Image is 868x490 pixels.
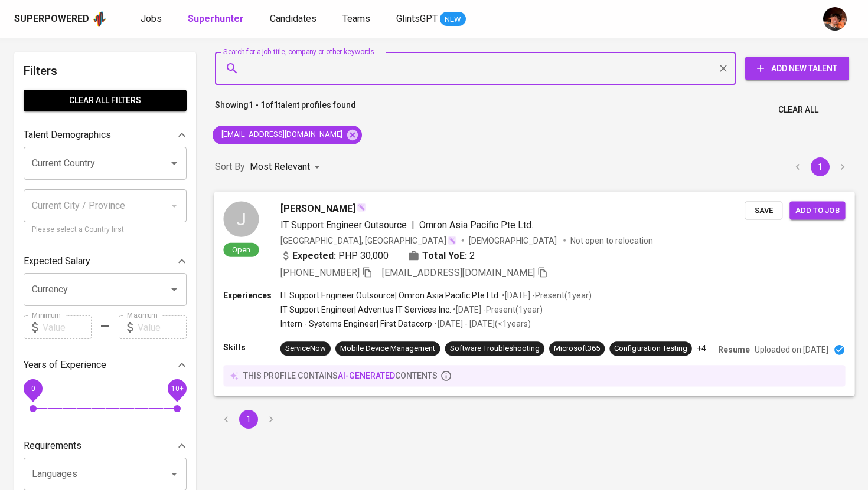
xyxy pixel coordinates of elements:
[24,123,187,147] div: Talent Demographics
[24,439,81,453] p: Requirements
[338,371,395,380] span: AI-generated
[789,201,845,219] button: Add to job
[24,90,187,111] button: Clear All filters
[14,12,89,26] div: Superpowered
[396,13,438,24] span: GlintsGPT
[250,160,310,174] p: Most Relevant
[285,343,326,354] div: ServiceNow
[24,249,187,273] div: Expected Salary
[469,234,559,246] span: [DEMOGRAPHIC_DATA]
[239,410,258,429] button: page 1
[215,410,282,429] nav: pagination navigation
[250,156,324,178] div: Most Relevant
[755,61,840,76] span: Add New Talent
[215,99,356,121] p: Showing of talent profiles found
[31,384,35,393] span: 0
[171,384,183,393] span: 10+
[166,281,182,298] button: Open
[755,344,828,356] p: Uploaded on [DATE]
[215,192,854,396] a: JOpen[PERSON_NAME]IT Support Engineer Outsource|Omron Asia Pacific Pte Ltd.[GEOGRAPHIC_DATA], [GE...
[24,128,111,142] p: Talent Demographics
[280,318,433,330] p: Intern - Systems Engineer | First Datacorp
[213,129,350,140] span: [EMAIL_ADDRESS][DOMAIN_NAME]
[223,201,259,236] div: J
[215,160,245,174] p: Sort By
[774,99,823,121] button: Clear All
[92,10,107,28] img: app logo
[280,289,500,301] p: IT Support Engineer Outsource | Omron Asia Pacific Pte Ltd.
[450,343,540,354] div: Software Troubleshooting
[500,289,592,301] p: • [DATE] - Present ( 1 year )
[43,315,92,339] input: Value
[273,100,278,110] b: 1
[280,201,355,215] span: [PERSON_NAME]
[24,353,187,377] div: Years of Experience
[422,248,466,262] b: Total YoE:
[24,61,187,80] h6: Filters
[750,203,776,217] span: Save
[138,315,187,339] input: Value
[32,224,178,236] p: Please select a Country first
[166,155,182,172] button: Open
[213,126,362,144] div: [EMAIL_ADDRESS][DOMAIN_NAME]
[614,343,687,354] div: Configuration Testing
[357,202,366,212] img: magic_wand.svg
[412,218,415,232] span: |
[811,157,830,176] button: page 1
[166,466,182,482] button: Open
[33,93,177,108] span: Clear All filters
[570,234,652,246] p: Not open to relocation
[188,13,244,24] b: Superhunter
[469,248,475,262] span: 2
[280,234,457,246] div: [GEOGRAPHIC_DATA], [GEOGRAPHIC_DATA]
[823,7,847,31] img: diemas@glints.com
[280,304,451,315] p: IT Support Engineer | Adventus IT Services Inc.
[382,267,535,278] span: [EMAIL_ADDRESS][DOMAIN_NAME]
[227,244,255,254] span: Open
[270,13,316,24] span: Candidates
[396,12,466,27] a: GlintsGPT NEW
[745,57,849,80] button: Add New Talent
[745,201,782,219] button: Save
[697,343,706,354] p: +4
[280,219,407,230] span: IT Support Engineer Outsource
[280,267,360,278] span: [PHONE_NUMBER]
[223,289,280,301] p: Experiences
[342,13,370,24] span: Teams
[141,13,162,24] span: Jobs
[280,248,389,262] div: PHP 30,000
[342,12,373,27] a: Teams
[448,235,457,245] img: magic_wand.svg
[24,254,90,268] p: Expected Salary
[715,60,732,77] button: Clear
[787,157,854,176] nav: pagination navigation
[795,203,839,217] span: Add to job
[141,12,164,27] a: Jobs
[292,248,336,262] b: Expected:
[440,14,466,25] span: NEW
[451,304,543,315] p: • [DATE] - Present ( 1 year )
[340,343,435,354] div: Mobile Device Management
[223,341,280,353] p: Skills
[778,103,818,117] span: Clear All
[14,10,107,28] a: Superpoweredapp logo
[554,343,600,354] div: Microsoft365
[432,318,530,330] p: • [DATE] - [DATE] ( <1 years )
[243,370,438,382] p: this profile contains contents
[249,100,265,110] b: 1 - 1
[188,12,246,27] a: Superhunter
[24,434,187,458] div: Requirements
[24,358,106,372] p: Years of Experience
[270,12,319,27] a: Candidates
[718,344,750,356] p: Resume
[419,219,533,230] span: Omron Asia Pacific Pte Ltd.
